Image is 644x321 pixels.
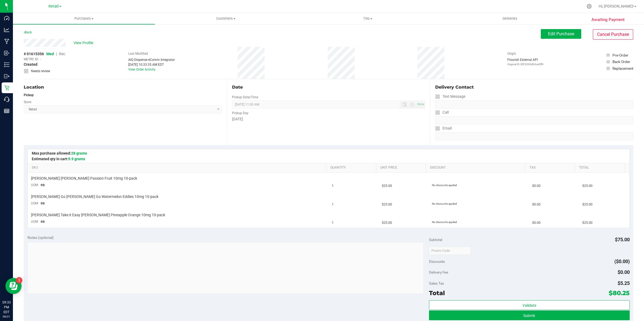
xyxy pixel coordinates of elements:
div: Delivery Contact [435,84,633,90]
span: Notes (optional) [27,235,54,240]
label: Origin [507,51,516,56]
input: Format: (999) 999-9999 [435,100,633,109]
inline-svg: Outbound [4,74,9,79]
span: UOM [31,220,38,224]
input: Format: (999) 999-9999 [435,116,633,124]
span: $5.25 [618,280,630,286]
div: Back Order [612,59,630,64]
span: Retail [49,4,59,9]
a: Tax [529,166,573,170]
span: Purchases [13,16,155,21]
span: $0.00 [618,269,630,275]
iframe: Resource center unread badge [16,277,22,284]
span: Estimated qty in cart: [32,157,85,161]
span: Med [46,52,54,56]
span: 9.9 grams [68,157,85,161]
span: [PERSON_NAME] [PERSON_NAME] Passion Fruit 10mg 10-pack [31,176,137,181]
button: Edit Purchase [541,29,581,39]
label: Email [435,124,452,132]
inline-svg: Call Center [4,97,9,102]
span: | [56,52,57,56]
inline-svg: Reports [4,108,9,114]
label: Pickup Date/Time [232,95,258,100]
span: [PERSON_NAME] Take it Easy [PERSON_NAME] Pineapple Orange 10mg 10-pack [31,212,165,218]
span: Hi, [PERSON_NAME]! [599,4,634,8]
span: $80.25 [609,289,630,297]
span: Total [429,289,445,297]
span: UOM [31,201,38,205]
span: # 01615356 [24,51,44,57]
a: Total [579,166,622,170]
inline-svg: Inbound [4,50,9,56]
span: $25.00 [582,202,593,207]
iframe: Resource center [5,278,22,294]
div: Location [24,84,222,90]
span: Deliveries [495,16,525,21]
span: $25.00 [382,202,392,207]
span: $25.00 [582,183,593,189]
span: ea [41,183,45,187]
inline-svg: Dashboard [4,16,9,21]
a: Purchases [13,13,155,24]
span: No discounts applied [432,202,457,205]
inline-svg: Inventory [4,62,9,67]
span: Edit Purchase [548,31,574,36]
div: Pre-Order [612,53,628,58]
label: Pickup Day [232,111,248,116]
a: Unit Price [380,166,424,170]
span: [PERSON_NAME] Go [PERSON_NAME] Go Watermelon Eddies 10mg 10-pack [31,194,158,199]
span: $0.00 [532,220,541,225]
span: Delivery Fee [429,270,448,274]
span: $75.00 [615,237,630,242]
span: Sales Tax [429,281,444,285]
span: Submit [523,313,535,318]
span: $25.00 [382,220,392,225]
inline-svg: Analytics [4,27,9,33]
div: Manage settings [586,4,593,9]
p: 09:33 PM EDT [2,300,11,315]
span: No discounts applied [432,221,457,224]
span: Customers [155,16,297,21]
div: [DATE] [232,116,425,122]
span: View Profile [74,40,95,46]
a: View Order Activity [128,68,155,71]
span: $0.00 [532,202,541,207]
span: Tills [297,16,439,21]
span: ea [41,201,45,205]
a: Quantity [330,166,374,170]
span: Discounts [429,257,445,266]
span: 1 [332,183,334,189]
span: ea [41,219,45,224]
input: Promo Code [429,247,471,255]
p: Original ID: 8f25330db3ce5ff4 [507,62,543,66]
span: 28 grams [71,151,87,155]
span: METRC ID: [24,57,39,62]
button: Submit [429,310,630,320]
span: Rec [59,52,65,56]
label: Call [435,109,449,116]
a: Deliveries [439,13,581,24]
p: 08/21 [2,315,11,319]
strong: Pickup [24,93,34,97]
span: Validate [522,303,536,308]
inline-svg: Manufacturing [4,39,9,44]
button: Cancel Purchase [593,29,633,40]
label: Text Message [435,93,465,100]
span: No discounts applied [432,184,457,187]
span: UOM [31,183,38,187]
span: Max purchase allowed: [32,151,87,155]
span: Created [24,62,37,67]
span: Awaiting Payment [591,17,625,23]
div: Date [232,84,425,90]
span: 1 [332,220,334,225]
span: 1 [332,202,334,207]
span: Subtotal [429,238,442,242]
span: ($0.00) [614,259,630,264]
div: [DATE] 10:33:35 AM EDT [128,62,175,67]
span: Needs review [31,69,50,74]
a: Tills [297,13,439,24]
label: Last Modified [128,51,148,56]
a: Customers [155,13,297,24]
span: - [40,57,41,62]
